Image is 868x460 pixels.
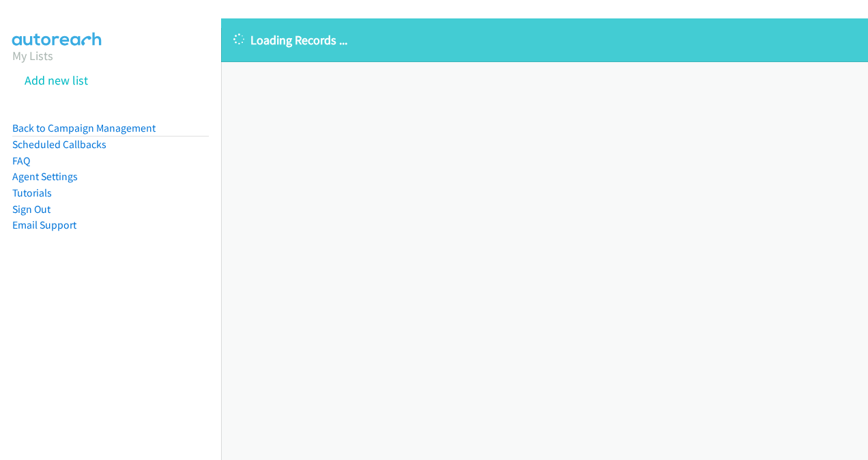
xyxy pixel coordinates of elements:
p: Loading Records ... [233,31,856,49]
a: Back to Campaign Management [12,121,156,134]
a: Scheduled Callbacks [12,138,106,151]
a: Sign Out [12,203,50,216]
a: Agent Settings [12,170,78,183]
a: FAQ [12,154,30,167]
a: Add new list [25,72,88,88]
a: My Lists [12,48,53,63]
a: Tutorials [12,186,52,199]
a: Email Support [12,218,76,231]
